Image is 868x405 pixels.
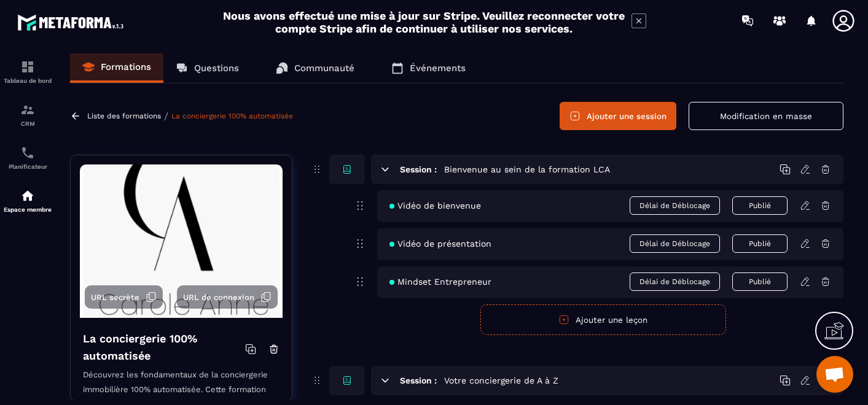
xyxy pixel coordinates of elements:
span: Vidéo de présentation [389,239,491,249]
p: Formations [101,61,151,72]
div: Ouvrir le chat [816,356,853,393]
span: Vidéo de bienvenue [389,201,481,210]
button: Ajouter une session [560,102,676,130]
a: formationformationCRM [3,93,52,136]
p: CRM [3,120,52,127]
span: Délai de Déblocage [630,234,720,253]
span: URL secrète [91,293,139,302]
p: Questions [194,63,239,74]
p: Communauté [294,63,354,74]
button: URL secrète [85,285,163,309]
button: URL de connexion [177,285,278,309]
span: URL de connexion [183,293,254,302]
img: automations [20,188,35,203]
button: Publié [732,196,788,215]
p: Planificateur [3,163,52,170]
button: Modification en masse [689,102,843,130]
h5: Bienvenue au sein de la formation LCA [444,163,610,175]
h2: Nous avons effectué une mise à jour sur Stripe. Veuillez reconnecter votre compte Stripe afin de ... [222,9,625,35]
a: Communauté [264,53,367,83]
a: Questions [163,53,251,83]
a: Formations [70,53,163,83]
span: Mindset Entrepreneur [389,277,491,287]
img: logo [17,11,128,34]
p: Espace membre [3,206,52,213]
a: La conciergerie 100% automatisée [171,112,293,120]
a: automationsautomationsEspace membre [3,179,52,222]
button: Publié [732,272,788,291]
button: Publié [732,234,788,253]
h4: La conciergerie 100% automatisée [83,330,245,364]
a: Événements [379,53,478,83]
h6: Session : [400,164,437,174]
a: formationformationTableau de bord [3,50,52,93]
a: Liste des formations [87,112,161,120]
img: background [80,164,283,318]
h6: Session : [400,376,437,385]
span: Délai de Déblocage [630,196,720,215]
img: formation [20,102,35,117]
button: Ajouter une leçon [480,304,726,335]
span: / [164,110,168,122]
img: formation [20,60,35,74]
p: Tableau de bord [3,77,52,84]
a: schedulerschedulerPlanificateur [3,136,52,179]
p: Événements [410,63,466,74]
h5: Votre conciergerie de A à Z [444,374,558,387]
img: scheduler [20,145,35,160]
span: Délai de Déblocage [630,272,720,291]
